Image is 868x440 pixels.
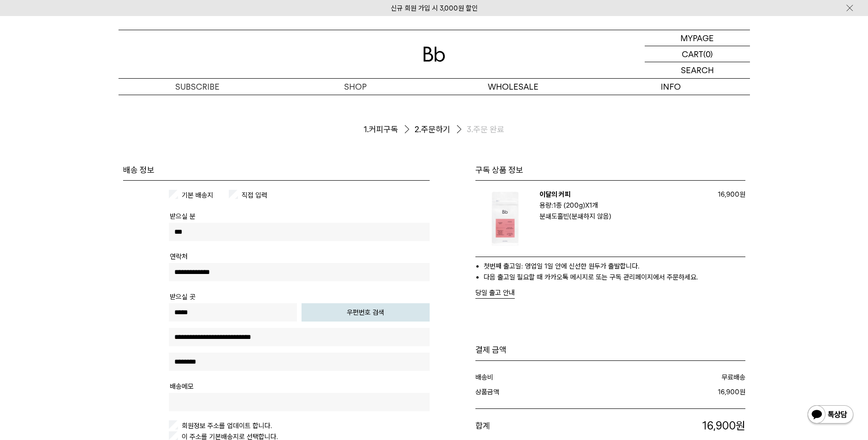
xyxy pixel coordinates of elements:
[180,422,272,430] label: 회원정보 주소를 업데이트 합니다.
[585,201,589,209] span: X
[680,30,714,46] p: MYPAGE
[703,46,713,62] p: (0)
[681,62,714,78] p: SEARCH
[475,165,745,176] h3: 구독 상품 정보
[807,404,854,426] img: 카카오톡 채널 1:1 채팅 버튼
[475,372,608,383] dt: 배송비
[539,211,704,222] p: 분쇄도
[475,344,745,355] h3: 결제 금액
[645,30,750,46] a: MYPAGE
[609,386,745,397] dd: 16,900원
[475,287,515,299] button: 당일 출고 안내
[123,165,430,176] h3: 배송 정보
[709,189,745,200] p: 16,900
[170,252,188,261] span: 연락처
[180,191,213,199] label: 기본 배송지
[484,261,745,272] li: 첫번째 출고일: 영업일 1일 안에 신선한 원두가 출발합니다.
[467,124,504,135] li: 주문 완료
[170,212,195,220] span: 받으실 분
[607,372,745,383] dd: 무료배송
[170,293,195,301] span: 받으실 곳
[557,212,611,220] strong: 홀빈(분쇄하지 않음)
[596,418,745,434] p: 16,900원
[553,201,598,209] strong: 1종 (200g) 1개
[364,122,415,137] li: 커피구독
[415,122,467,137] li: 주문하기
[739,190,745,199] span: 원
[592,79,750,95] p: INFO
[302,303,430,322] button: 우편번호 검색
[423,47,445,62] img: 로고
[682,46,703,62] p: CART
[240,191,267,199] label: 직접 입력
[539,189,704,200] p: 이달의 커피
[276,79,434,95] a: SHOP
[475,189,535,248] img: 이달의 커피
[539,200,704,211] p: 용량:
[467,124,473,135] span: 3.
[645,46,750,62] a: CART (0)
[364,124,369,135] span: 1.
[475,418,596,434] dt: 합계
[415,124,421,135] span: 2.
[391,4,478,12] a: 신규 회원 가입 시 3,000원 할인
[119,79,276,95] a: SUBSCRIBE
[170,381,194,392] th: 배송메모
[484,272,745,283] li: 다음 출고일 필요할 때 카카오톡 메시지로 또는 구독 관리페이지에서 주문하세요.
[475,386,609,397] dt: 상품금액
[434,79,592,95] p: WHOLESALE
